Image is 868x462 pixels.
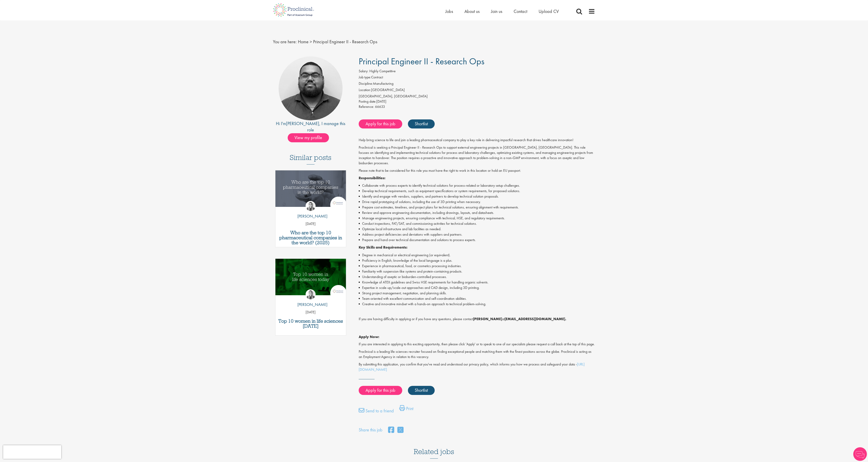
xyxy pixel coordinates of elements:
[359,69,368,74] label: Salary:
[359,427,383,433] label: Share this job
[359,87,595,94] li: [GEOGRAPHIC_DATA]
[397,425,403,435] a: share on twitter
[359,99,595,104] div: [DATE]
[359,75,595,81] li: Contract
[359,386,402,395] a: Apply for this job
[275,259,346,299] a: Link to a post
[359,87,371,93] label: Location:
[359,81,595,87] li: Manufacturing
[359,245,407,250] strong: Key Skills and Requirements:
[359,252,595,258] li: Degree in mechanical or electrical engineering (or equivalent).
[273,120,348,133] div: Hi I'm , I manage this role
[359,104,374,109] label: Reference:
[294,289,327,310] a: Hannah Burke [PERSON_NAME]
[359,75,371,80] label: Job type:
[279,56,343,120] img: imeage of recruiter Ashley Bennett
[275,170,346,210] a: Link to a post
[359,334,379,339] strong: Apply Now:
[359,199,595,205] li: Drive rapid prototyping of solutions, including the use of 3D printing when necessary.
[359,56,484,67] span: Principal Engineer II - Research Ops
[306,201,316,211] img: Hannah Burke
[275,310,346,315] p: [DATE]
[278,230,344,245] a: Who are the top 10 pharmaceutical companies in the world? (2025)
[359,226,595,232] li: Optimize local infrastructure and lab facilities as needed.
[273,39,297,45] span: You are here:
[514,8,527,14] a: Contact
[359,296,595,301] li: Team-oriented with excellent communication and self-coordination abilities.
[408,119,435,128] a: Shortlist
[275,259,346,295] img: Top 10 women in life sciences today
[369,69,396,73] span: Highly Competitive
[359,183,595,188] li: Collaborate with process experts to identify technical solutions for process-related or laborator...
[275,221,346,227] p: [DATE]
[288,133,329,142] span: View my profile
[288,134,333,140] a: View my profile
[359,362,595,372] p: By submitting this application, you confirm that you've read and understood our privacy policy, w...
[359,138,595,143] p: Help bring science to life and join a leading pharmaceutical company to play a key role in delive...
[359,285,595,290] li: Expertise in scale-up/scale-out approaches and CAD design, including 3D printing.
[445,8,453,14] a: Jobs
[359,210,595,215] li: Review and approve engineering documentation, including drawings, layouts, and datasheets.
[294,201,327,221] a: Hannah Burke [PERSON_NAME]
[359,301,595,307] li: Creative and innovative mindset with a hands-on approach to technical problem-solving.
[359,81,373,86] label: Discipline:
[290,154,331,164] h3: Similar posts
[359,232,595,237] li: Address project deficiencies and deviations with suppliers and partners.
[359,407,394,416] a: Send to a friend
[359,237,595,243] li: Prepare and hand over technical documentation and solutions to process experts.
[853,447,867,461] img: Chatbot
[359,94,595,99] div: [GEOGRAPHIC_DATA], [GEOGRAPHIC_DATA]
[3,445,61,459] iframe: reCAPTCHA
[359,138,595,372] div: Job description
[408,386,435,395] a: Shortlist
[306,289,316,299] img: Hannah Burke
[359,221,595,226] li: Conduct inspections, FAT/SAT, and commissioning activities for technical solutions.
[275,170,346,207] img: Top 10 pharmaceutical companies in the world 2025
[539,8,559,14] a: Upload CV
[294,302,327,307] p: [PERSON_NAME]
[399,405,413,414] a: Print
[286,121,319,126] a: [PERSON_NAME]
[359,119,402,128] a: Apply for this job
[359,168,595,173] p: Please note that to be considered for this role you must have the right to work in this location ...
[359,349,595,360] p: Proclinical is a leading life sciences recruiter focused on finding exceptional people and matchi...
[359,274,595,280] li: Understanding of aseptic or bioburden-controlled processes.
[388,425,394,435] a: share on facebook
[414,436,454,459] h3: Related jobs
[359,176,385,180] strong: Responsibilities:
[359,317,595,322] p: If you are having difficulty in applying or if you have any questions, please contact at
[359,258,595,263] li: Proficiency in English; knowledge of the local language is a plus.
[359,194,595,199] li: Identify and engage with vendors, suppliers, and partners to develop technical solution proposals.
[359,269,595,274] li: Familiarity with suspension-like systems and protein-containing products.
[359,215,595,221] li: Manage engineering projects, ensuring compliance with technical, HSE, and regulatory requirements.
[359,362,585,372] a: [URL][DOMAIN_NAME]
[359,205,595,210] li: Prepare cost estimates, timelines, and project plans for technical solutions, ensuring alignment ...
[375,104,385,109] span: 66633
[491,8,502,14] a: Join us
[473,317,502,321] strong: [PERSON_NAME]
[359,290,595,296] li: Strong project management, negotiation, and planning skills.
[313,39,377,45] span: Principal Engineer II - Research Ops
[505,317,566,321] strong: [EMAIL_ADDRESS][DOMAIN_NAME].
[298,39,309,45] a: breadcrumb link
[278,319,344,329] a: Top 10 women in life sciences [DATE]
[359,280,595,285] li: Knowledge of ATEX guidelines and Swiss HSE requirements for handling organic solvents.
[464,8,480,14] a: About us
[359,263,595,269] li: Experience in pharmaceutical, food, or cosmetics processing industries.
[359,99,376,104] span: Posting date:
[310,39,312,45] span: >
[359,188,595,194] li: Develop technical requirements, such as equipment specifications or system requirements, for prop...
[359,342,595,347] p: If you are interested in applying to this exciting opportunity, then please click 'Apply' or to s...
[359,145,595,166] p: Proclinical is seeking a Principal Engineer II - Research Ops to support external engineering pro...
[294,213,327,219] p: [PERSON_NAME]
